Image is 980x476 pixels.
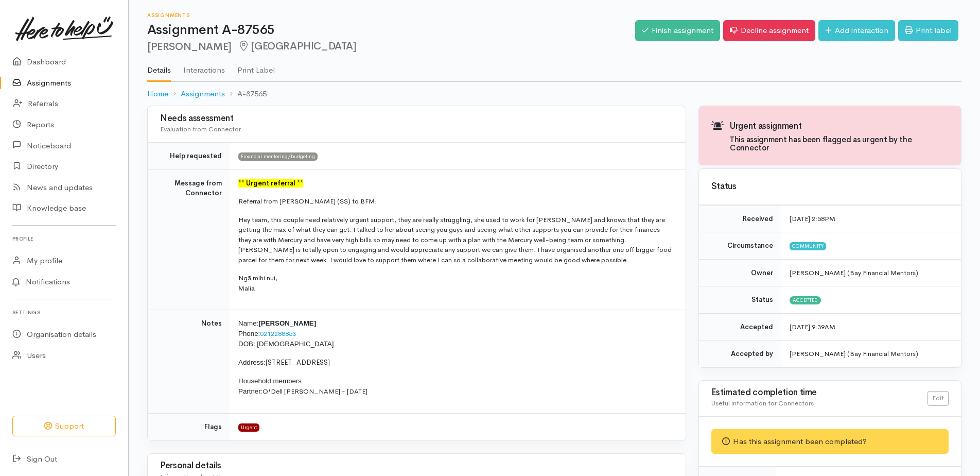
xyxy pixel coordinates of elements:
[238,359,266,366] span: Address:
[730,135,949,152] h4: This assignment has been flagged as urgent by the Connector
[160,114,673,124] h3: Needs assessment
[160,461,673,471] h3: Personal details
[711,182,949,192] h3: Status
[238,377,302,395] span: Household members Partner:
[699,232,781,260] td: Circumstance
[147,41,635,53] h2: [PERSON_NAME]
[699,313,781,341] td: Accepted
[790,296,821,304] span: Accepted
[238,423,259,432] span: Urgent
[147,52,171,82] a: Details
[238,319,316,337] span: Name: Phone:
[147,88,168,100] a: Home
[711,429,949,454] div: Has this assignment been completed?
[147,12,635,18] h6: Assignments
[635,20,720,41] a: Finish assignment
[148,169,230,310] td: Message from Connector
[790,322,835,331] time: [DATE] 9:39AM
[12,416,116,437] button: Support
[818,20,895,41] a: Add interaction
[12,232,116,246] h6: Profile
[711,399,814,407] span: Useful information for Connectors
[699,259,781,286] td: Owner
[238,273,673,293] p: Ngā mihi nui, Malia
[237,52,275,81] a: Print Label
[238,196,673,207] p: Referral from [PERSON_NAME] (SS) to BFM:
[238,340,334,348] span: DOB: [DEMOGRAPHIC_DATA]
[238,215,673,265] p: Hey team, this couple need relatively urgent support, they are really struggling, she used to wor...
[258,319,316,327] span: [PERSON_NAME]
[711,388,927,398] h3: Estimated completion time
[148,414,230,440] td: Flags
[723,20,815,41] a: Decline assignment
[238,376,673,397] p: O'Dell [PERSON_NAME] - [DATE]
[147,23,635,38] h1: Assignment A-87565
[927,391,949,406] a: Edit
[181,88,225,100] a: Assignments
[12,305,116,319] h6: Settings
[730,122,949,131] h3: Urgent assignment
[266,358,330,367] span: [STREET_ADDRESS]
[183,52,225,81] a: Interactions
[699,341,781,367] td: Accepted by
[699,205,781,232] td: Received
[160,125,241,133] span: Evaluation from Connector
[148,143,230,170] td: Help requested
[225,88,267,100] li: A-87565
[147,82,961,106] nav: breadcrumb
[781,341,961,367] td: [PERSON_NAME] (Bay Financial Mentors)
[238,40,357,53] span: [GEOGRAPHIC_DATA]
[238,179,303,188] font: ** Urgent referral **
[699,286,781,314] td: Status
[790,214,835,223] time: [DATE] 2:58PM
[260,329,296,338] a: 0212288853
[790,268,918,277] span: [PERSON_NAME] (Bay Financial Mentors)
[238,152,318,161] span: Financial mentoring/budgeting
[790,242,826,250] span: Community
[898,20,958,41] a: Print label
[148,310,230,414] td: Notes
